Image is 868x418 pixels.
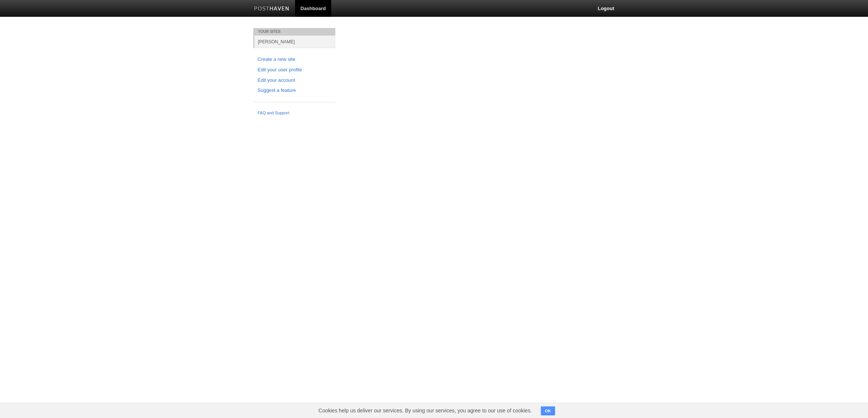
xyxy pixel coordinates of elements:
[258,110,331,117] a: FAQ and Support
[258,87,331,95] a: Suggest a feature
[254,6,289,12] img: Posthaven-bar
[258,77,331,84] a: Edit your account
[254,35,335,48] a: [PERSON_NAME]
[311,403,539,418] span: Cookies help us deliver our services. By using our services, you agree to our use of cookies.
[541,406,555,415] button: OK
[258,56,331,64] a: Create a new site
[253,28,335,35] li: Your Sites
[258,66,331,74] a: Edit your user profile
